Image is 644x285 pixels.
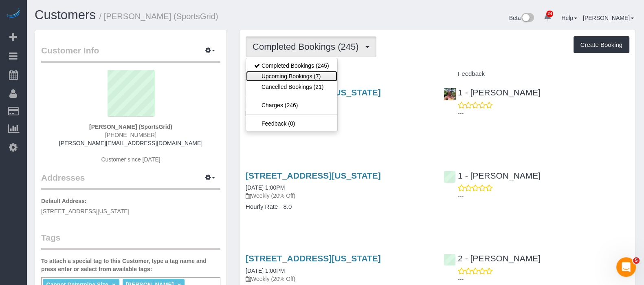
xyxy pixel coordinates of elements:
[561,15,577,21] a: Help
[246,71,337,82] a: Upcoming Bookings (7)
[99,12,218,21] small: / [PERSON_NAME] (SportsGrid)
[616,257,636,277] iframe: Intercom live chat
[574,36,629,53] button: Create Booking
[59,140,202,146] a: [PERSON_NAME][EMAIL_ADDRESS][DOMAIN_NAME]
[444,88,541,97] a: 1 - [PERSON_NAME]
[521,13,534,24] img: New interface
[633,257,640,264] span: 5
[546,11,553,17] span: 24
[246,60,337,71] a: Completed Bookings (245)
[253,42,363,52] span: Completed Bookings (245)
[246,267,285,274] a: [DATE] 1:00PM
[35,8,96,22] a: Customers
[41,232,220,250] legend: Tags
[444,88,456,100] img: 1 - Mandy Williams
[509,15,534,21] a: Beta
[246,109,431,117] p: Weekly (20% Off)
[246,82,337,92] a: Cancelled Bookings (21)
[41,257,220,273] label: To attach a special tag to this Customer, type a tag name and press enter or select from availabl...
[246,120,431,127] h4: Hourly Rate - 8.0
[246,275,431,283] p: Weekly (20% Off)
[444,254,541,263] a: 2 - [PERSON_NAME]
[41,44,220,63] legend: Customer Info
[246,192,431,200] p: Weekly (20% Off)
[246,71,431,77] h4: Service
[246,118,337,129] a: Feedback (0)
[246,100,337,110] a: Charges (246)
[246,203,431,210] h4: Hourly Rate - 8.0
[89,124,172,130] strong: [PERSON_NAME] (SportsGrid)
[41,208,130,214] span: [STREET_ADDRESS][US_STATE]
[444,171,541,180] a: 1 - [PERSON_NAME]
[458,192,629,200] p: ---
[41,197,87,205] label: Default Address:
[583,15,634,21] a: [PERSON_NAME]
[101,156,160,163] span: Customer since [DATE]
[105,132,156,138] hm-ph: [PHONE_NUMBER]
[246,254,381,263] a: [STREET_ADDRESS][US_STATE]
[246,184,285,191] a: [DATE] 1:00PM
[246,171,381,180] a: [STREET_ADDRESS][US_STATE]
[5,8,21,20] img: Automaid Logo
[458,109,629,117] p: ---
[540,8,556,26] a: 24
[444,71,629,77] h4: Feedback
[246,36,376,57] button: Completed Bookings (245)
[458,275,629,283] p: ---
